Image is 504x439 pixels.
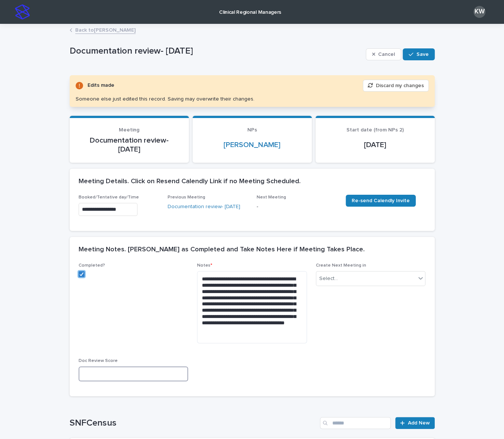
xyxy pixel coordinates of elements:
p: [DATE] [324,140,426,149]
span: NPs [247,127,257,133]
span: Create Next Meeting in [316,263,366,268]
h2: Meeting Details. Click on Resend Calendly Link if no Meeting Scheduled. [79,178,301,186]
span: Booked/Tentative day/Time [79,195,139,200]
span: Previous Meeting [168,195,205,200]
div: KW [473,6,485,18]
span: Notes [197,263,212,268]
span: Doc Review Score [79,359,118,363]
span: Cancel [378,52,395,57]
div: Edits made [88,81,114,90]
p: - [257,203,337,211]
span: Next Meeting [257,195,286,200]
img: stacker-logo-s-only.png [15,4,30,19]
a: [PERSON_NAME] [224,140,280,149]
a: Add New [395,417,434,429]
a: Documentation review- [DATE] [168,203,240,211]
h1: SNFCensus [70,418,317,429]
span: Start date (from NPs 2) [346,127,404,133]
span: Re-send Calendly Invite [352,198,410,203]
span: Completed? [79,263,105,268]
p: Documentation review- [DATE] [70,46,363,57]
div: Select... [319,275,338,283]
div: Someone else just edited this record. Saving may overwrite their changes. [76,96,254,102]
span: Add New [408,420,430,426]
button: Save [403,48,434,60]
button: Discard my changes [363,80,429,92]
button: Cancel [366,48,402,60]
p: Documentation review- [DATE] [79,136,180,154]
span: Meeting [119,127,139,133]
h2: Meeting Notes. [PERSON_NAME] as Completed and Take Notes Here if Meeting Takes Place. [79,246,365,254]
input: Search [320,417,391,429]
span: Save [416,52,429,57]
a: Back to[PERSON_NAME] [75,25,136,34]
a: Re-send Calendly Invite [346,195,416,207]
